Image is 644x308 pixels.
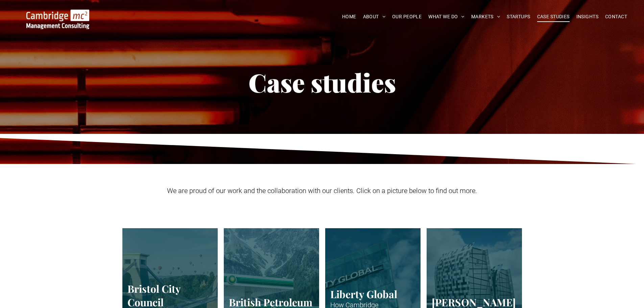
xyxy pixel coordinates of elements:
[503,11,533,22] a: STARTUPS
[360,11,389,22] a: ABOUT
[425,11,468,22] a: WHAT WE DO
[26,9,89,29] img: Go to Homepage
[389,11,425,22] a: OUR PEOPLE
[573,11,602,22] a: INSIGHTS
[602,11,630,22] a: CONTACT
[468,11,503,22] a: MARKETS
[167,187,477,195] span: We are proud of our work and the collaboration with our clients. Click on a picture below to find...
[248,65,396,99] span: Case studies
[339,11,360,22] a: HOME
[534,11,573,22] a: CASE STUDIES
